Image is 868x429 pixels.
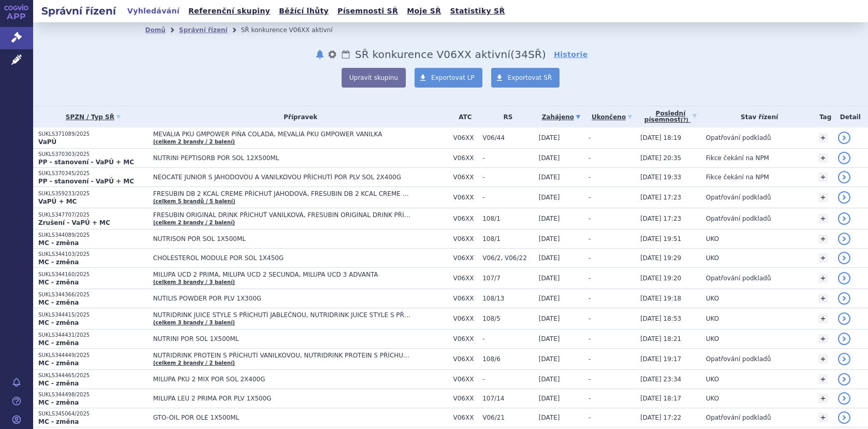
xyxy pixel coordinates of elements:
span: 108/5 [482,315,534,322]
span: GTO-OIL POR OLE 1X500ML [153,414,412,421]
span: [DATE] [539,134,560,141]
p: SUKLS344465/2025 [38,372,148,379]
a: (celkem 2 brandy / 2 balení) [153,139,235,145]
strong: MC - změna [38,239,79,247]
a: detail [838,392,850,405]
th: ATC [448,106,477,127]
span: - [589,295,591,302]
span: V06XX [453,376,477,383]
span: V06XX [453,254,477,262]
span: Exportovat LP [431,74,475,81]
a: detail [838,252,850,264]
a: Historie [554,49,588,60]
a: detail [838,312,850,325]
span: V06/44 [482,134,534,141]
a: Moje SŘ [404,4,444,18]
span: NUTRIDRINK PROTEIN S PŘÍCHUTÍ VANILKOVOU, NUTRIDRINK PROTEIN S PŘÍCHUTÍ ČOKOLÁDOVOU [153,352,412,359]
span: [DATE] [539,335,560,342]
span: - [482,154,534,162]
span: - [589,414,591,421]
a: detail [838,411,850,424]
span: UKO [706,335,719,342]
span: 108/1 [482,235,534,242]
span: - [589,335,591,342]
span: - [482,194,534,201]
a: (celkem 3 brandy / 3 balení) [153,320,235,325]
span: UKO [706,395,719,402]
span: - [589,355,591,363]
strong: MC - změna [38,380,79,387]
button: Upravit skupinu [342,68,406,88]
span: - [589,194,591,201]
th: Detail [833,106,868,127]
span: [DATE] 23:34 [640,376,681,383]
span: V06/2, V06/22 [482,254,534,262]
a: Poslednípísemnost(?) [640,106,701,127]
span: V06XX [453,295,477,302]
span: CHOLESTEROL MODULE POR SOL 1X450G [153,254,412,262]
span: Opatřování podkladů [706,134,771,141]
button: notifikace [315,48,325,61]
span: [DATE] 18:21 [640,335,681,342]
span: SŘ konkurence V06XX aktivní [355,48,510,61]
span: - [589,254,591,262]
a: + [818,153,828,163]
strong: MC - změna [38,279,79,286]
p: SUKLS370303/2025 [38,151,148,158]
span: V06XX [453,154,477,162]
span: 107/14 [482,395,534,402]
p: SUKLS347707/2025 [38,211,148,219]
strong: PP - stanovení - VaPÚ + MC [38,178,134,185]
a: (celkem 5 brandů / 5 balení) [153,198,236,204]
a: + [818,214,828,223]
a: Ukončeno [589,110,635,124]
span: 108/13 [482,295,534,302]
strong: MC - změna [38,339,79,347]
span: 108/1 [482,215,534,222]
span: UKO [706,295,719,302]
a: Lhůty [341,48,351,61]
span: V06XX [453,215,477,222]
p: SUKLS344366/2025 [38,291,148,298]
abbr: (?) [681,117,688,123]
a: + [818,413,828,422]
a: + [818,274,828,283]
p: SUKLS371089/2025 [38,131,148,138]
span: NUTRISON POR SOL 1X500ML [153,235,412,242]
span: [DATE] 19:17 [640,355,681,363]
span: V06XX [453,335,477,342]
span: MEVALIA PKU GMPOWER PIŇA COLADA, MEVALIA PKU GMPOWER VANILKA [153,131,412,138]
span: - [589,315,591,322]
a: detail [838,171,850,183]
span: MILUPA PKU 2 MIX POR SOL 2X400G [153,376,412,383]
span: NUTRIDRINK JUICE STYLE S PŘÍCHUTÍ JABLEČNOU, NUTRIDRINK JUICE STYLE S PŘÍCHUTÍ JAHODOVOU, NUTRIDR... [153,311,412,319]
a: detail [838,333,850,345]
span: V06XX [453,414,477,421]
button: nastavení [327,48,337,61]
a: Referenční skupiny [185,4,273,18]
span: [DATE] 18:19 [640,134,681,141]
span: Exportovat SŘ [508,74,552,81]
p: SUKLS344449/2025 [38,352,148,359]
span: - [589,275,591,282]
a: (celkem 2 brandy / 2 balení) [153,360,235,366]
strong: Zrušení - VaPÚ + MC [38,219,110,226]
span: [DATE] 18:17 [640,395,681,402]
span: [DATE] [539,315,560,322]
span: - [589,235,591,242]
p: SUKLS344089/2025 [38,232,148,239]
a: Písemnosti SŘ [334,4,401,18]
a: Statistiky SŘ [447,4,508,18]
span: ( SŘ) [510,48,546,61]
span: 107/7 [482,275,534,282]
span: [DATE] [539,235,560,242]
span: [DATE] [539,376,560,383]
p: SUKLS345064/2025 [38,410,148,418]
span: - [482,174,534,181]
span: - [482,335,534,342]
strong: MC - změna [38,418,79,425]
span: Opatřování podkladů [706,414,771,421]
span: [DATE] [539,194,560,201]
a: Exportovat LP [415,68,482,88]
span: [DATE] [539,215,560,222]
